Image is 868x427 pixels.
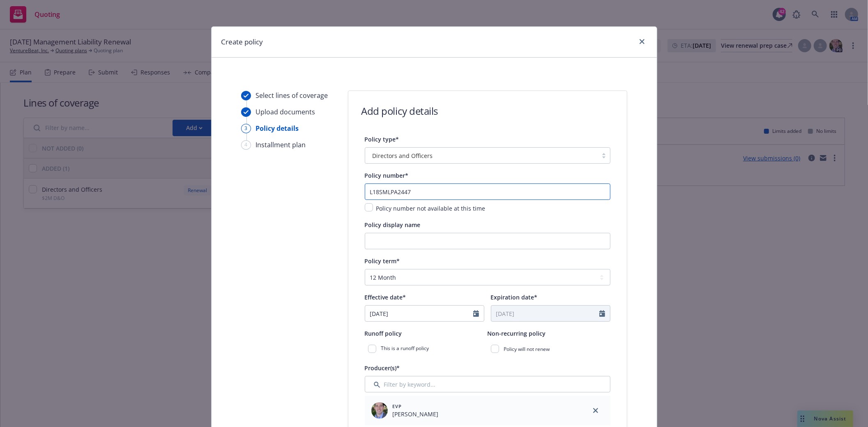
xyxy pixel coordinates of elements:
[221,37,263,47] h1: Create policy
[365,293,406,301] span: Effective date*
[393,410,439,418] span: [PERSON_NAME]
[373,151,433,160] span: Directors and Officers
[369,151,594,160] span: Directors and Officers
[365,330,402,337] span: Runoff policy
[256,107,315,117] div: Upload documents
[365,221,421,229] span: Policy display name
[241,124,251,133] div: 3
[488,330,546,337] span: Non-recurring policy
[491,293,538,301] span: Expiration date*
[361,104,438,118] h1: Add policy details
[256,123,299,133] div: Policy details
[256,140,306,150] div: Installment plan
[365,341,488,356] div: This is a runoff policy
[393,403,439,410] span: EVP
[599,310,605,317] svg: Calendar
[637,37,647,46] a: close
[365,257,400,265] span: Policy term*
[256,91,328,100] div: Select lines of coverage
[473,310,479,317] svg: Calendar
[488,341,610,356] div: Policy will not renew
[365,135,399,143] span: Policy type*
[365,172,409,179] span: Policy number*
[591,406,601,415] a: close
[376,204,486,212] span: Policy number not available at this time
[371,402,388,419] img: employee photo
[365,306,473,321] input: MM/DD/YYYY
[365,364,400,372] span: Producer(s)*
[241,140,251,150] div: 4
[365,376,610,392] input: Filter by keyword...
[491,306,599,321] input: MM/DD/YYYY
